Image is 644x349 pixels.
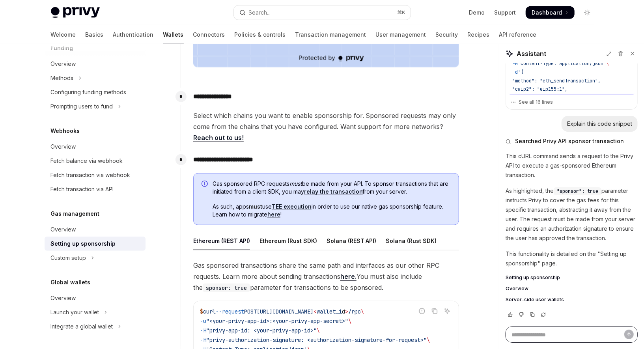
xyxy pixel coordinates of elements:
img: light logo [51,7,100,18]
div: Explain this code snippet [567,120,632,128]
a: Configuring funding methods [45,85,146,99]
a: Fetch transaction via API [45,182,146,196]
span: d [342,308,345,315]
p: This functionality is detailed on the "Setting up sponsorship" page. [506,249,638,268]
a: Overview [45,222,146,237]
div: Ethereum (Rust SDK) [259,231,317,250]
span: curl [203,308,216,315]
span: \ [348,317,351,325]
a: Basics [86,25,104,44]
div: Fetch transaction via webhook [51,170,131,180]
span: Server-side user wallets [506,297,564,303]
div: Custom setup [51,253,86,263]
span: [URL][DOMAIN_NAME] [257,308,314,315]
textarea: Ask a question... [506,327,638,343]
span: \ [606,60,609,67]
button: Copy the contents from the code block [429,306,440,316]
span: 'Content-Type: application/json' [518,60,606,67]
a: User management [376,25,426,44]
div: Overview [51,142,76,151]
div: Overview [51,59,76,69]
em: must [289,180,302,187]
span: Gas sponsored RPC requests be made from your API. To sponsor transactions that are initiated from... [213,180,451,196]
a: Wallets [163,25,184,44]
p: As highlighted, the parameter instructs Privy to cover the gas fees for this specific transaction... [506,186,638,243]
span: Setting up sponsorship [506,274,560,281]
a: Fetch balance via webhook [45,154,146,168]
div: Configuring funding methods [51,88,127,97]
button: Send message [624,330,634,339]
div: Launch your wallet [51,308,99,317]
a: here [267,211,280,218]
div: Solana (REST API) [327,231,377,250]
span: "sponsor": true [512,95,554,101]
button: Vote that response was not good [517,311,526,319]
a: Security [436,25,458,44]
span: \ [361,308,364,315]
button: Toggle dark mode [581,6,594,19]
div: Prompting users to fund [51,102,113,111]
a: Overview [45,57,146,71]
div: Ethereum (REST API) [193,231,250,250]
button: Vote that response was good [506,311,515,319]
a: Support [495,9,516,17]
a: Authentication [113,25,154,44]
span: "caip2": "eip155:1", [512,86,567,92]
a: Server-side user wallets [506,297,638,303]
div: Setting up sponsorship [51,239,116,248]
a: Overview [45,140,146,154]
code: sponsor: true [203,284,250,292]
button: Reload last chat [539,311,548,319]
span: -d [512,69,518,75]
span: ⌘ K [398,9,406,16]
span: $ [200,308,203,315]
div: Methods [51,73,74,83]
a: Setting up sponsorship [45,237,146,251]
span: < [314,308,317,315]
button: Toggle Custom setup section [45,251,146,265]
span: wallet_i [317,308,342,315]
button: Copy chat response [528,311,537,319]
p: This cURL command sends a request to the Privy API to execute a gas-sponsored Ethereum transaction. [506,151,638,180]
h5: Webhooks [51,126,80,136]
div: Overview [51,293,76,303]
div: Fetch transaction via API [51,185,114,194]
a: Reach out to us! [193,134,244,142]
span: Dashboard [532,9,562,17]
span: /rpc [348,308,361,315]
div: Search... [249,8,271,17]
a: here. [340,272,357,281]
span: > [345,308,348,315]
span: '{ [518,69,523,75]
span: --request [216,308,244,315]
span: Select which chains you want to enable sponsorship for. Sponsored requests may only come from the... [193,110,459,143]
a: Setting up sponsorship [506,274,638,281]
span: As such, apps use in order to use our native gas sponsorship feature. Learn how to migrate ! [213,203,451,218]
a: Demo [469,9,485,17]
div: Fetch balance via webhook [51,156,123,166]
button: Open search [234,6,411,20]
strong: must [249,203,262,210]
button: Toggle Methods section [45,71,146,85]
a: Policies & controls [235,25,286,44]
button: Ask AI [442,306,452,316]
div: Overview [51,225,76,234]
span: Overview [506,286,528,292]
a: Overview [45,291,146,305]
button: Report incorrect code [417,306,427,316]
a: Transaction management [295,25,366,44]
span: Gas sponsored transactions share the same path and interfaces as our other RPC requests. Learn mo... [193,260,459,293]
span: Assistant [517,49,546,58]
span: "method": "eth_sendTransaction", [512,78,601,84]
a: Welcome [51,25,76,44]
span: "sponsor": true [557,188,598,194]
a: Overview [506,286,638,292]
a: relay the transaction [304,188,363,195]
span: POST [244,308,257,315]
a: Dashboard [526,6,575,19]
button: Searched Privy API sponsor transaction [506,137,638,145]
a: Fetch transaction via webhook [45,168,146,182]
button: See all 16 lines [511,97,633,108]
span: Searched Privy API sponsor transaction [515,137,624,145]
span: -u [200,317,206,325]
